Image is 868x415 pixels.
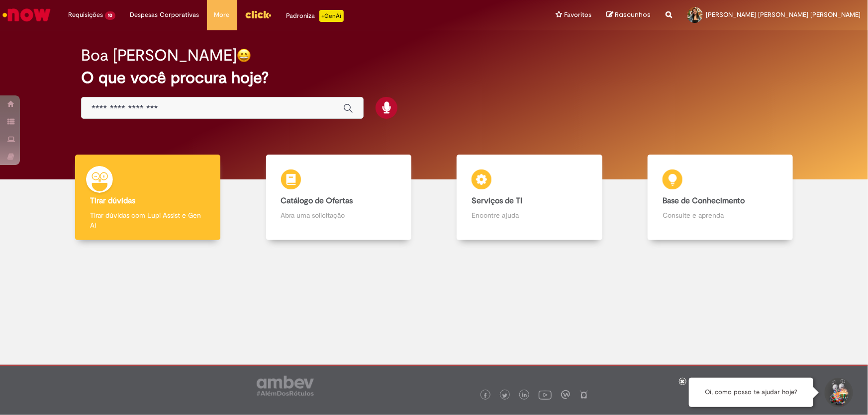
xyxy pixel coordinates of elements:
img: logo_footer_linkedin.png [522,393,527,399]
b: Base de Conhecimento [663,196,745,206]
span: More [214,10,230,20]
img: logo_footer_twitter.png [502,393,507,398]
p: Encontre ajuda [472,210,587,220]
a: Rascunhos [606,10,651,20]
span: [PERSON_NAME] [PERSON_NAME] [PERSON_NAME] [706,10,861,19]
span: Rascunhos [615,10,651,19]
img: logo_footer_workplace.png [561,390,570,399]
div: Padroniza [287,10,344,22]
img: logo_footer_youtube.png [539,388,552,401]
b: Serviços de TI [472,196,522,206]
h2: Boa [PERSON_NAME] [81,47,237,64]
img: click_logo_yellow_360x200.png [245,7,272,22]
a: Tirar dúvidas Tirar dúvidas com Lupi Assist e Gen Ai [52,155,243,241]
p: +GenAi [319,10,344,22]
button: Iniciar Conversa de Suporte [823,378,853,408]
h2: O que você procura hoje? [81,69,787,86]
span: Despesas Corporativas [130,10,199,20]
img: logo_footer_ambev_rotulo_gray.png [257,376,314,396]
span: Requisições [68,10,103,20]
a: Base de Conhecimento Consulte e aprenda [625,155,816,241]
p: Tirar dúvidas com Lupi Assist e Gen Ai [90,210,205,230]
img: logo_footer_naosei.png [579,390,588,399]
b: Tirar dúvidas [90,196,135,206]
div: Oi, como posso te ajudar hoje? [689,378,813,407]
a: Serviços de TI Encontre ajuda [434,155,625,241]
b: Catálogo de Ofertas [281,196,353,206]
span: 10 [105,11,115,20]
img: ServiceNow [1,5,52,25]
img: logo_footer_facebook.png [483,393,488,398]
p: Abra uma solicitação [281,210,396,220]
a: Catálogo de Ofertas Abra uma solicitação [243,155,434,241]
span: Favoritos [564,10,591,20]
p: Consulte e aprenda [663,210,778,220]
img: happy-face.png [237,48,251,63]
